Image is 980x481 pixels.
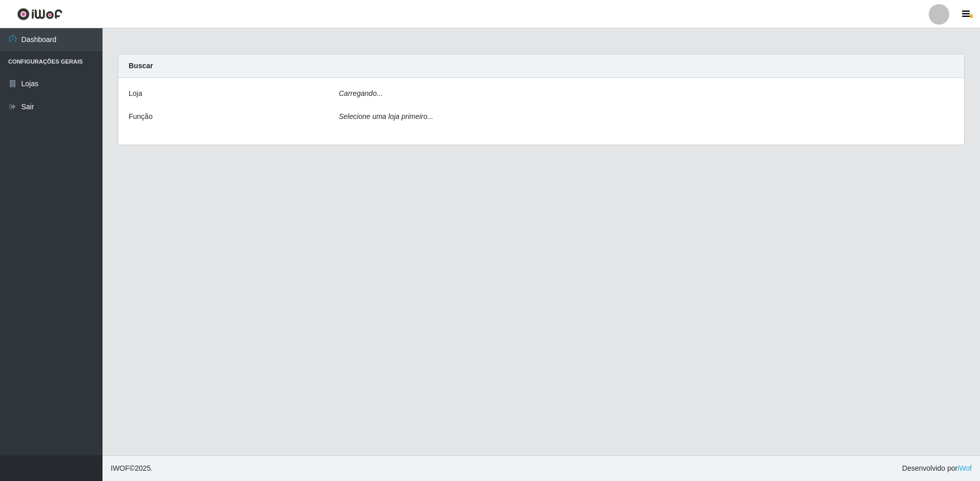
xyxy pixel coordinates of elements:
a: iWof [957,464,972,472]
i: Carregando... [339,89,383,97]
img: CoreUI Logo [17,8,63,21]
i: Selecione uma loja primeiro... [339,112,433,121]
strong: Buscar [129,62,153,70]
label: Função [129,111,153,122]
span: © 2025 . [111,463,153,474]
span: Desenvolvido por [902,463,972,474]
label: Loja [129,88,142,99]
span: IWOF [111,464,130,472]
